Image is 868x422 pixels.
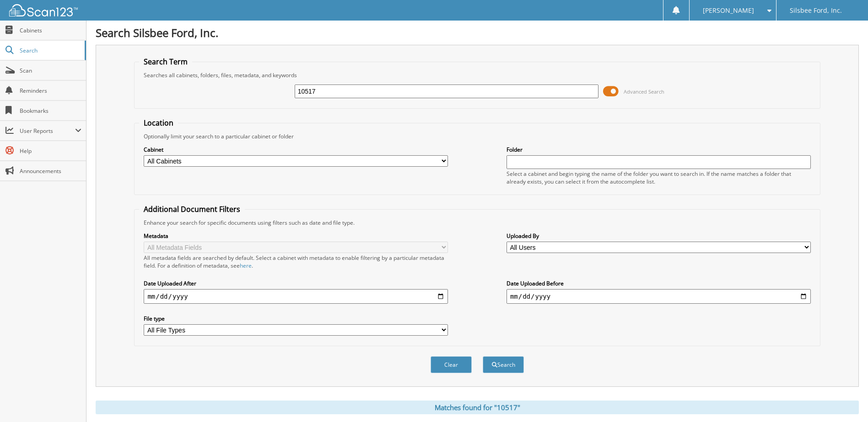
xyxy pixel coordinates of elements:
[20,26,81,34] span: Cabinets
[144,254,448,269] div: All metadata fields are searched by default. Select a cabinet with metadata to enable filtering b...
[240,262,252,269] a: here
[507,289,811,304] input: end
[624,88,664,95] span: Advanced Search
[139,219,815,227] div: Enhance your search for specific documents using filters such as date and file type.
[96,401,859,414] div: Matches found for "10517"
[96,25,859,40] h1: Search Silsbee Ford, Inc.
[139,132,815,140] div: Optionally limit your search to a particular cabinet or folder
[20,47,80,54] span: Search
[20,127,75,135] span: User Reports
[144,289,448,304] input: start
[20,147,81,155] span: Help
[20,107,81,115] span: Bookmarks
[431,356,472,373] button: Clear
[9,4,78,16] img: scan123-logo-white.svg
[20,167,81,175] span: Announcements
[20,67,81,74] span: Scan
[20,87,81,95] span: Reminders
[144,232,448,240] label: Metadata
[139,204,245,214] legend: Additional Document Filters
[790,8,842,13] span: Silsbee Ford, Inc.
[139,71,815,79] div: Searches all cabinets, folders, files, metadata, and keywords
[703,8,754,13] span: [PERSON_NAME]
[507,146,811,153] label: Folder
[139,118,178,128] legend: Location
[507,232,811,240] label: Uploaded By
[507,280,811,287] label: Date Uploaded Before
[483,356,524,373] button: Search
[144,315,448,322] label: File type
[144,280,448,287] label: Date Uploaded After
[139,57,192,67] legend: Search Term
[144,146,448,153] label: Cabinet
[507,170,811,185] div: Select a cabinet and begin typing the name of the folder you want to search in. If the name match...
